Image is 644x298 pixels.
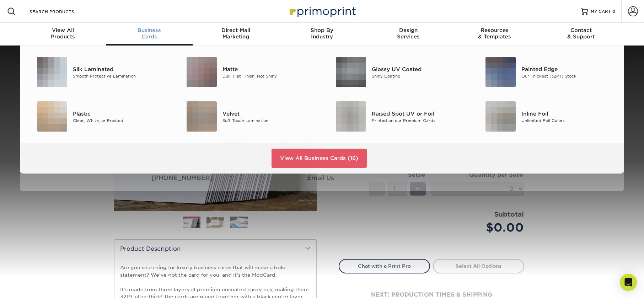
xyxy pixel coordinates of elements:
img: Silk Laminated Business Cards [37,57,67,87]
img: Plastic Business Cards [37,101,67,132]
span: 0 [612,9,616,14]
div: Glossy UV Coated [372,65,466,73]
div: Inline Foil [521,110,616,117]
span: View All [20,27,106,33]
img: Painted Edge Business Cards [485,57,516,87]
div: Services [365,27,451,40]
a: Inline Foil Business Cards Inline Foil Unlimited Foil Colors [477,99,616,134]
div: Shiny Coating [372,73,466,79]
div: Clear, White, or Frosted [73,117,167,123]
a: Silk Laminated Business Cards Silk Laminated Smooth Protective Lamination [28,54,167,90]
a: Contact& Support [538,23,624,46]
span: Contact [538,27,624,33]
a: Glossy UV Coated Business Cards Glossy UV Coated Shiny Coating [327,54,466,90]
span: [PHONE_NUMBER] [114,174,250,182]
img: Inline Foil Business Cards [485,101,516,132]
a: Direct MailMarketing [193,23,279,46]
img: Glossy UV Coated Business Cards [336,57,366,87]
span: Business [106,27,193,33]
a: Plastic Business Cards Plastic Clear, White, or Frosted [28,99,167,134]
div: Painted Edge [521,65,616,73]
a: Painted Edge Business Cards Painted Edge Our Thickest (32PT) Stock [477,54,616,90]
input: SEARCH PRODUCTS..... [29,7,98,16]
a: Velvet Business Cards Velvet Soft Touch Lamination [178,99,317,134]
a: Raised Spot UV or Foil Business Cards Raised Spot UV or Foil Printed on our Premium Cards [327,99,466,134]
div: Raised Spot UV or Foil [372,110,466,117]
div: Soft Touch Lamination [222,117,317,123]
div: & Templates [451,27,538,40]
div: Smooth Protective Lamination [73,73,167,79]
a: View AllProducts [20,23,106,46]
div: Open Intercom Messenger [620,274,637,291]
div: Plastic [73,110,167,117]
iframe: Google Customer Reviews [2,276,60,296]
a: BusinessCards [106,23,193,46]
span: Shop By [279,27,365,33]
span: MY CART [591,9,611,15]
img: Raised Spot UV or Foil Business Cards [336,101,366,132]
span: Direct Mail [193,27,279,33]
div: & Support [538,27,624,40]
div: Velvet [222,110,317,117]
div: Products [20,27,106,40]
div: Our Thickest (32PT) Stock [521,73,616,79]
div: Silk Laminated [73,65,167,73]
a: Matte Business Cards Matte Dull, Flat Finish, Not Shiny [178,54,317,90]
span: Resources [451,27,538,33]
img: Velvet Business Cards [187,101,217,132]
span: Email Us [253,174,388,182]
div: Dull, Flat Finish, Not Shiny [222,73,317,79]
img: Matte Business Cards [187,57,217,87]
img: Primoprint [286,4,358,19]
div: Unlimited Foil Colors [521,117,616,123]
div: Printed on our Premium Cards [372,117,466,123]
div: Marketing [193,27,279,40]
a: Resources& Templates [451,23,538,46]
a: View All Business Cards (16) [272,149,367,168]
div: Cards [106,27,193,40]
div: Matte [222,65,317,73]
div: Industry [279,27,365,40]
a: Shop ByIndustry [279,23,365,46]
a: DesignServices [365,23,451,46]
span: Design [365,27,451,33]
